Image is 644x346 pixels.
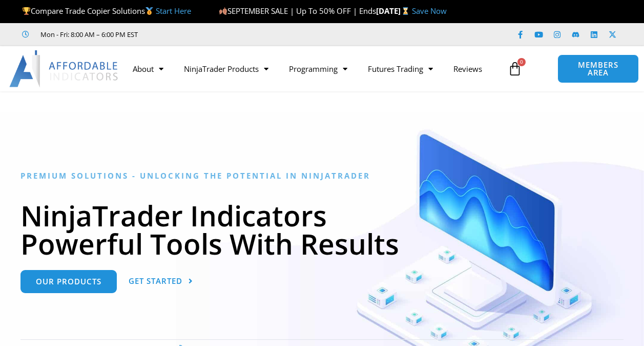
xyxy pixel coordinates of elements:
[358,57,443,81] a: Futures Trading
[22,6,191,16] span: Compare Trade Copier Solutions
[122,57,503,81] nav: Menu
[174,57,279,81] a: NinjaTrader Products
[412,6,447,16] a: Save Now
[156,6,191,16] a: Start Here
[20,171,624,181] h6: Premium Solutions - Unlocking the Potential in NinjaTrader
[279,57,358,81] a: Programming
[146,7,153,15] img: 🥇
[20,270,117,293] a: Our Products
[36,278,101,285] span: Our Products
[402,7,409,15] img: ⌛
[492,54,537,84] a: 0
[517,58,526,66] span: 0
[443,57,492,81] a: Reviews
[38,28,138,41] span: Mon - Fri: 8:00 AM – 6:00 PM EST
[557,54,638,83] a: MEMBERS AREA
[376,6,411,16] strong: [DATE]
[122,57,174,81] a: About
[219,7,227,15] img: 🍂
[219,6,376,16] span: SEPTEMBER SALE | Up To 50% OFF | Ends
[20,201,624,258] h1: NinjaTrader Indicators Powerful Tools With Results
[129,277,182,285] span: Get Started
[129,270,193,293] a: Get Started
[9,50,119,87] img: LogoAI | Affordable Indicators – NinjaTrader
[152,29,306,40] iframe: Customer reviews powered by Trustpilot
[568,61,628,76] span: MEMBERS AREA
[23,7,30,15] img: 🏆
